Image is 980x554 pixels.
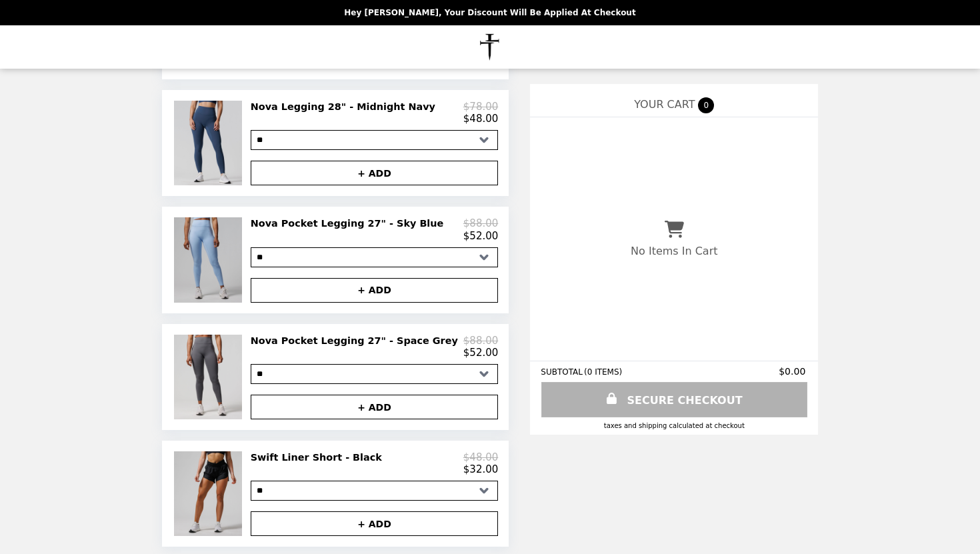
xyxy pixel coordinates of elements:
button: + ADD [251,395,499,419]
p: $88.00 [463,217,499,229]
p: $78.00 [463,101,499,113]
p: $48.00 [463,451,499,463]
img: Nova Legging 28" - Midnight Navy [174,101,245,185]
div: Taxes and Shipping calculated at checkout [541,422,807,429]
img: Nova Pocket Legging 27" - Sky Blue [174,217,245,302]
select: Select a product variant [251,481,499,501]
span: $0.00 [779,366,807,377]
p: $52.00 [463,230,499,242]
p: Hey [PERSON_NAME], your discount will be applied at checkout [344,8,635,17]
span: SUBTOTAL [541,367,584,377]
img: Nova Pocket Legging 27" - Space Grey [174,335,245,419]
select: Select a product variant [251,247,499,267]
select: Select a product variant [251,130,499,150]
p: $88.00 [463,335,499,347]
p: $32.00 [463,463,499,475]
h2: Nova Pocket Legging 27" - Sky Blue [251,217,449,229]
button: + ADD [251,278,499,303]
p: $48.00 [463,113,499,125]
button: + ADD [251,161,499,185]
img: Swift Liner Short - Black [174,451,245,536]
img: Brand Logo [456,33,525,61]
p: No Items In Cart [631,245,717,257]
span: YOUR CART [634,98,695,111]
h2: Nova Pocket Legging 27" - Space Grey [251,335,463,347]
button: + ADD [251,511,499,536]
span: 0 [698,97,714,113]
h2: Swift Liner Short - Black [251,451,387,463]
select: Select a product variant [251,364,499,384]
p: $52.00 [463,347,499,359]
h2: Nova Legging 28" - Midnight Navy [251,101,441,113]
span: ( 0 ITEMS ) [584,367,622,377]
